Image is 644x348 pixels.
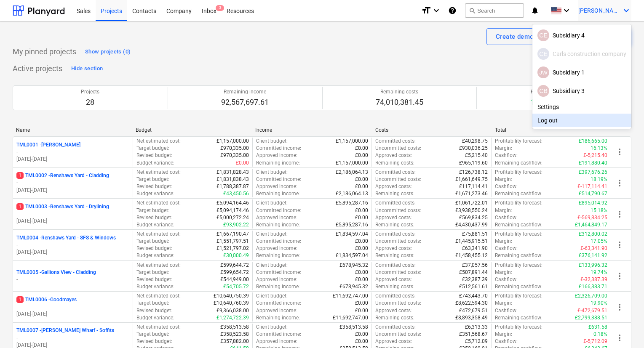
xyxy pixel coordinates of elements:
div: Subsidiary 3 [537,85,626,97]
div: Subsidiary 4 [537,29,626,41]
div: Charlie Brand [537,85,549,97]
div: Carl Edlund [537,29,549,41]
div: Carl Edlund [537,48,549,60]
div: Log out [532,114,631,127]
span: CE [539,32,547,39]
div: Johnny Walker [537,66,549,78]
span: JW [539,69,548,76]
span: CB [539,88,547,94]
div: Carls construction company [537,48,626,60]
div: Subsidiary 1 [537,66,626,78]
span: CE [539,50,547,57]
div: Settings [532,100,631,114]
iframe: Chat Widget [602,308,644,348]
